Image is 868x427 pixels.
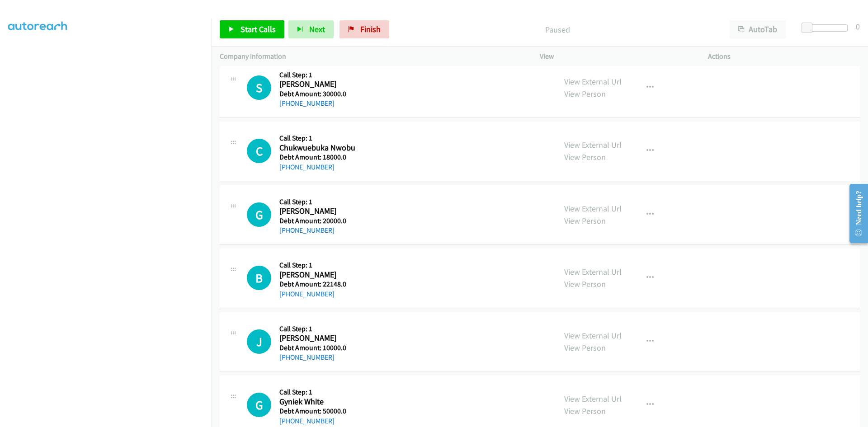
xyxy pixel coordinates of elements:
[564,406,606,416] a: View Person
[279,197,346,206] h5: Call Step: 1
[564,203,622,214] a: View External Url
[401,23,713,36] p: Paused
[247,202,271,227] div: The call is yet to be attempted
[247,329,271,354] div: The call is yet to be attempted
[279,324,346,333] h5: Call Step: 1
[564,330,622,341] a: View External Url
[360,24,381,34] span: Finish
[309,24,325,34] span: Next
[220,51,524,62] p: Company Information
[247,329,271,354] h1: J
[279,270,346,280] h2: [PERSON_NAME]
[340,20,389,38] a: Finish
[564,152,606,162] a: View Person
[247,75,271,100] h1: S
[279,89,346,99] h5: Debt Amount: 30000.0
[279,143,355,153] h2: Chukwuebuka Nwobu
[564,279,606,289] a: View Person
[279,153,355,162] h5: Debt Amount: 18000.0
[730,20,786,38] button: AutoTab
[247,266,271,290] h1: B
[564,267,622,277] a: View External Url
[247,139,271,163] h1: C
[247,202,271,227] h1: G
[279,163,335,171] a: [PHONE_NUMBER]
[564,216,606,226] a: View Person
[279,99,335,108] a: [PHONE_NUMBER]
[279,79,346,89] h2: [PERSON_NAME]
[241,24,276,34] span: Start Calls
[279,134,355,143] h5: Call Step: 1
[279,407,346,416] h5: Debt Amount: 50000.0
[564,76,622,87] a: View External Url
[708,51,860,62] p: Actions
[842,178,868,249] iframe: Resource Center
[279,206,346,216] h2: [PERSON_NAME]
[247,393,271,417] h1: G
[288,20,334,38] button: Next
[279,226,335,235] a: [PHONE_NUMBER]
[279,333,346,343] h2: [PERSON_NAME]
[564,343,606,353] a: View Person
[279,216,346,225] h5: Debt Amount: 20000.0
[279,343,346,352] h5: Debt Amount: 10000.0
[279,280,346,289] h5: Debt Amount: 22148.0
[247,139,271,163] div: The call is yet to be attempted
[806,24,848,32] div: Delay between calls (in seconds)
[564,140,622,150] a: View External Url
[564,394,622,404] a: View External Url
[279,388,346,397] h5: Call Step: 1
[279,261,346,270] h5: Call Step: 1
[247,393,271,417] div: The call is yet to be attempted
[564,89,606,99] a: View Person
[279,70,346,80] h5: Call Step: 1
[279,290,335,298] a: [PHONE_NUMBER]
[540,51,692,62] p: View
[856,20,860,33] div: 0
[279,353,335,361] a: [PHONE_NUMBER]
[220,20,284,38] a: Start Calls
[279,417,335,425] a: [PHONE_NUMBER]
[279,397,346,407] h2: Gyniek White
